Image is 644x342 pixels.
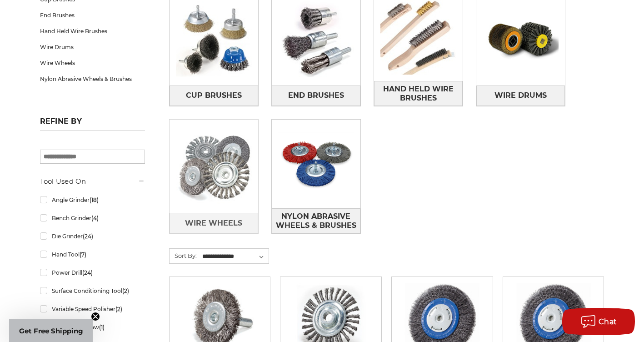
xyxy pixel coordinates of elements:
[272,208,360,233] a: Nylon Abrasive Wheels & Brushes
[40,301,145,317] a: Variable Speed Polisher
[40,117,145,131] h5: Refine by
[122,287,129,294] span: (2)
[272,85,360,106] a: End Brushes
[82,269,93,276] span: (24)
[494,88,547,103] span: Wire Drums
[19,327,83,335] span: Get Free Shipping
[40,192,145,208] a: Angle Grinder
[40,283,145,299] a: Surface Conditioning Tool
[374,81,462,106] span: Hand Held Wire Brushes
[80,251,86,258] span: (7)
[40,71,145,87] a: Nylon Abrasive Wheels & Brushes
[91,215,99,221] span: (4)
[170,213,258,233] a: Wire Wheels
[40,39,145,55] a: Wire Drums
[99,324,105,331] span: (1)
[40,210,145,226] a: Bench Grinder
[272,120,360,208] img: Nylon Abrasive Wheels & Brushes
[40,55,145,71] a: Wire Wheels
[186,88,242,103] span: Cup Brushes
[40,23,145,39] a: Hand Held Wire Brushes
[562,308,635,335] button: Chat
[185,216,242,231] span: Wire Wheels
[201,250,269,263] select: Sort By:
[599,317,617,326] span: Chat
[91,312,100,321] button: Close teaser
[476,85,565,106] a: Wire Drums
[272,209,360,233] span: Nylon Abrasive Wheels & Brushes
[9,319,93,342] div: Get Free ShippingClose teaser
[170,249,197,262] label: Sort By:
[40,265,145,281] a: Power Drill
[288,88,344,103] span: End Brushes
[374,81,463,106] a: Hand Held Wire Brushes
[170,122,258,211] img: Wire Wheels
[83,233,93,240] span: (24)
[40,246,145,262] a: Hand Tool
[170,85,258,106] a: Cup Brushes
[40,228,145,244] a: Die Grinder
[40,176,145,187] h5: Tool Used On
[115,306,122,312] span: (2)
[90,196,99,203] span: (18)
[40,7,145,23] a: End Brushes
